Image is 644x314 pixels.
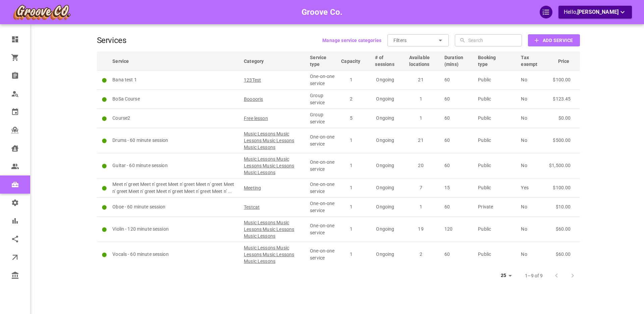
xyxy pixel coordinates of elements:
p: 60 [444,162,472,169]
svg: Active [102,227,107,233]
svg: Active [102,186,107,191]
p: 1 [406,203,435,210]
span: Category [244,58,272,65]
input: Search [468,34,520,46]
span: Music Lessons Music Lessons Music Lessons Music Lessons [244,219,304,239]
p: 60 [444,137,472,144]
p: 60 [444,76,472,83]
svg: Active [102,78,107,83]
p: Guitar - 60 minute session [112,162,238,169]
p: Drums - 60 minute session [112,137,238,144]
p: One-on-one service [310,181,335,195]
span: 123Test [244,77,261,83]
p: Ongoing [371,162,399,169]
svg: Active [102,252,107,258]
p: 1 [337,76,365,83]
p: No [521,203,546,210]
span: # of sessions [375,54,403,68]
p: Public [478,95,515,103]
p: 1 [406,115,435,122]
p: 20 [406,162,435,169]
p: Ongoing [371,251,399,258]
svg: Active [102,205,107,210]
svg: Active [102,138,107,144]
p: 1 [337,226,365,233]
p: Ongoing [371,184,399,191]
b: Add Service [543,36,573,45]
span: Music Lessons Music Lessons Music Lessons Music Lessons [244,244,304,265]
span: Duration (mins) [444,54,472,68]
p: Public [478,137,515,144]
p: One-on-one service [310,73,335,87]
svg: Active [102,116,107,122]
span: Service type [310,54,335,68]
span: $1,500.00 [549,163,571,168]
span: [PERSON_NAME] [577,9,619,15]
span: $0.00 [558,115,571,121]
span: Testcat [244,204,260,210]
svg: Active [102,97,107,103]
p: 1–9 of 9 [525,272,543,279]
span: $100.00 [553,185,571,190]
span: $60.00 [556,226,571,232]
p: Public [478,162,515,169]
p: One-on-one service [310,200,335,214]
p: 21 [406,76,435,83]
p: One-on-one service [310,133,335,148]
p: 21 [406,137,435,144]
button: Hello,[PERSON_NAME] [558,6,632,18]
p: Ongoing [371,203,399,210]
p: Violin - 120 minute session [112,226,238,233]
svg: Active [102,163,107,169]
span: $123.45 [553,96,571,102]
p: Public [478,184,515,191]
p: Yes [521,184,546,191]
span: Booking type [478,54,515,68]
p: Vocals - 60 minute session [112,251,238,258]
p: One-on-one service [310,159,335,173]
p: 2 [406,251,435,258]
p: 60 [444,251,472,258]
p: No [521,162,546,169]
p: Ongoing [371,76,399,83]
p: Ongoing [371,95,399,103]
p: Ongoing [371,226,399,233]
p: No [521,251,546,258]
p: 60 [444,95,472,103]
p: Bana test 1 [112,76,238,83]
p: Group service [310,111,335,125]
p: No [521,115,546,122]
p: No [521,76,546,83]
span: $100.00 [553,77,571,82]
p: 5 [337,115,365,122]
p: Private [478,203,515,210]
p: Oboe - 60 minute session [112,203,238,210]
p: One-on-one service [310,247,335,262]
p: 15 [444,184,472,191]
span: Meeting [244,185,261,191]
p: Public [478,251,515,258]
p: 1 [337,184,365,191]
p: 1 [406,95,435,103]
span: Music Lessons Music Lessons Music Lessons Music Lessons [244,130,304,151]
p: One-on-one service [310,222,335,236]
div: 25 [498,271,514,280]
img: company-logo [12,4,71,21]
p: No [521,95,546,103]
p: 120 [444,226,472,233]
p: No [521,137,546,144]
p: 1 [337,137,365,144]
span: $500.00 [553,138,571,143]
p: 1 [337,203,365,210]
p: 7 [406,184,435,191]
p: 1 [337,251,365,258]
span: Capacity [341,58,369,65]
span: Available locations [409,54,438,68]
p: Hello, [564,8,627,16]
span: Music Lessons Music Lessons Music Lessons Music Lessons [244,156,304,176]
p: 60 [444,115,472,122]
p: 1 [337,162,365,169]
p: 19 [406,226,435,233]
p: 60 [444,203,472,210]
span: Service [112,58,138,65]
